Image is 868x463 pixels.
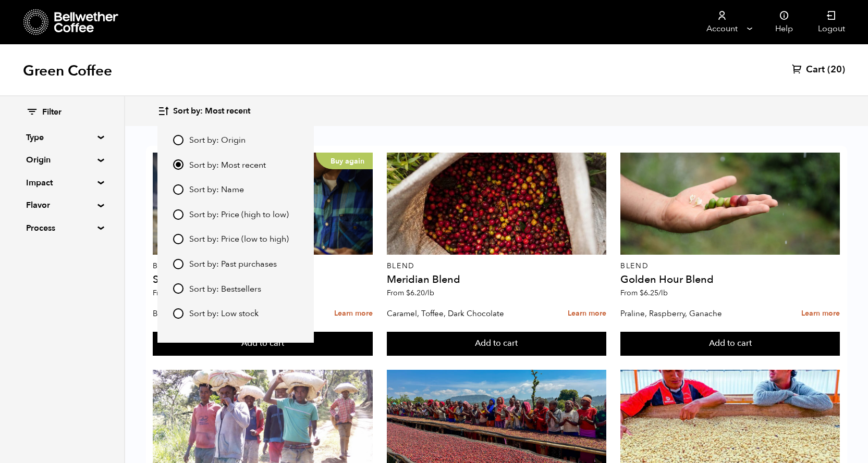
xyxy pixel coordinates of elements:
span: Cart [806,64,825,76]
span: Sort by: Price (low to high) [189,234,289,245]
span: Sort by: Bestsellers [189,284,261,295]
a: Buy again [153,153,373,255]
input: Sort by: Price (low to high) [173,234,184,244]
p: Blend [387,262,607,270]
p: Blend [153,262,373,270]
p: Praline, Raspberry, Ganache [620,306,770,321]
span: From [620,288,668,298]
span: Sort by: Price (high to low) [189,209,289,221]
a: Learn more [801,303,840,325]
input: Sort by: Origin [173,135,184,145]
h4: Meridian Blend [387,274,607,285]
button: Add to cart [153,332,373,356]
span: Sort by: Name [189,184,244,196]
summary: Type [26,131,98,144]
a: Learn more [334,303,373,325]
input: Sort by: Past purchases [173,259,184,269]
input: Sort by: Name [173,184,184,195]
span: Sort by: Past purchases [189,259,277,270]
bdi: 6.20 [406,288,434,298]
summary: Process [26,222,98,234]
p: Buy again [316,153,373,169]
span: Sort by: Most recent [189,160,266,171]
h4: Golden Hour Blend [620,274,840,285]
input: Sort by: Price (high to low) [173,209,184,220]
h1: Green Coffee [23,61,112,80]
a: Cart (20) [792,64,845,76]
input: Sort by: Bestsellers [173,283,184,294]
button: Sort by: Most recent [157,99,250,123]
button: Add to cart [387,332,607,356]
p: Bittersweet Chocolate, Toasted Marshmallow, Candied Orange, Praline [153,306,302,321]
span: Sort by: Low stock [189,308,259,320]
input: Sort by: Most recent [173,159,184,170]
p: Blend [620,262,840,270]
span: Sort by: Most recent [173,106,250,117]
summary: Impact [26,177,98,189]
bdi: 6.25 [640,288,668,298]
input: Sort by: Low stock [173,308,184,319]
summary: Origin [26,154,98,166]
span: From [387,288,434,298]
span: $ [406,288,410,298]
a: Learn more [568,303,606,325]
p: Caramel, Toffee, Dark Chocolate [387,306,536,321]
span: /lb [658,288,668,298]
button: Add to cart [620,332,840,356]
summary: Flavor [26,199,98,211]
span: /lb [425,288,434,298]
span: From [153,288,200,298]
span: Filter [42,107,62,118]
span: Sort by: Origin [189,135,246,146]
span: $ [640,288,644,298]
h4: Sunrise Blend [153,274,373,285]
span: (20) [827,64,845,76]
